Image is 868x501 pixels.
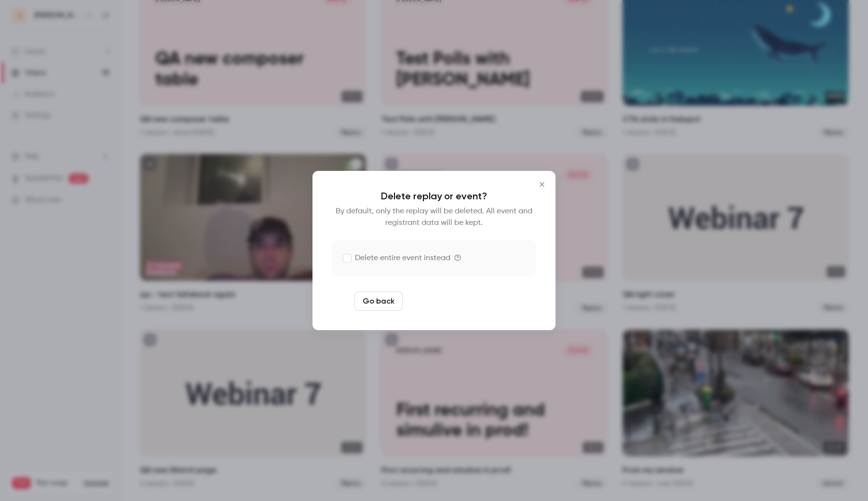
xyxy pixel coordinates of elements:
[532,175,552,194] button: Close
[354,292,403,311] button: Go back
[332,190,536,202] p: Delete replay or event?
[343,252,450,264] label: Delete entire event instead
[332,206,536,229] p: By default, only the replay will be deleted. All event and registrant data will be kept.
[407,292,514,311] button: Delete replay and event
